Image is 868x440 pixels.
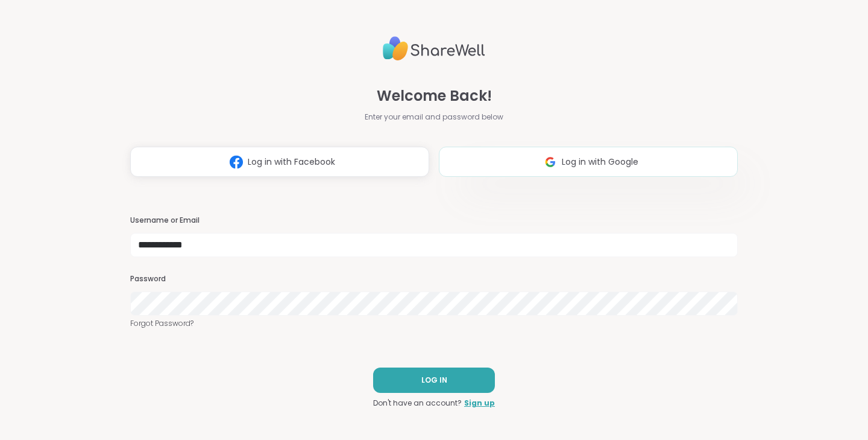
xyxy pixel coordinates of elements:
[365,112,503,123] span: Enter your email and password below
[373,398,462,409] span: Don't have an account?
[373,368,495,393] button: LOG IN
[225,151,248,173] img: ShareWell Logomark
[377,85,492,107] span: Welcome Back!
[421,375,447,386] span: LOG IN
[130,147,429,177] button: Log in with Facebook
[439,147,738,177] button: Log in with Google
[464,398,495,409] a: Sign up
[130,318,738,329] a: Forgot Password?
[562,156,638,168] span: Log in with Google
[539,151,562,173] img: ShareWell Logomark
[130,215,738,226] h3: Username or Email
[130,274,738,284] h3: Password
[383,31,485,66] img: ShareWell Logo
[248,156,335,168] span: Log in with Facebook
